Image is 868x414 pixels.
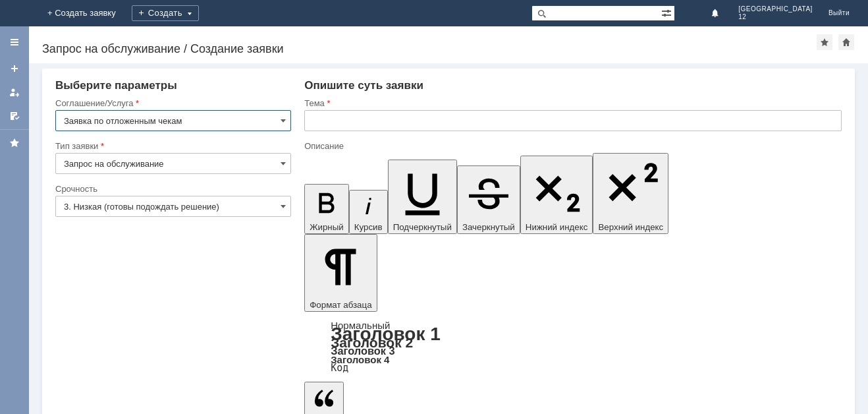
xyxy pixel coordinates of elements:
a: Заголовок 3 [331,345,394,357]
button: Курсив [349,190,388,234]
div: Тип заявки [55,142,288,150]
div: Создать [132,5,199,21]
button: Жирный [304,184,349,234]
div: Добавить в избранное [817,34,832,50]
span: 12 [738,13,813,21]
div: Формат абзаца [304,321,842,372]
button: Нижний индекс [520,156,593,234]
button: Зачеркнутый [457,165,520,234]
div: Срочность [55,185,288,193]
span: Подчеркнутый [393,222,452,232]
div: Запрос на обслуживание / Создание заявки [42,42,817,55]
a: Заголовок 4 [331,354,389,365]
div: Тема [304,99,839,107]
a: Мои заявки [4,82,25,103]
span: Выберите параметры [55,79,177,92]
span: Курсив [354,222,383,232]
span: Опишите суть заявки [304,79,423,92]
a: Код [331,362,348,374]
button: Формат абзаца [304,234,377,312]
a: Мои согласования [4,105,25,127]
a: Создать заявку [4,58,25,79]
span: Расширенный поиск [661,6,674,18]
a: Заголовок 2 [331,335,413,350]
a: Заголовок 1 [331,324,441,344]
span: Нижний индекс [526,222,588,232]
div: Соглашение/Услуга [55,99,288,107]
span: Верхний индекс [598,222,663,232]
button: Верхний индекс [593,153,668,234]
span: Формат абзаца [310,300,371,310]
span: [GEOGRAPHIC_DATA] [738,5,813,13]
div: Описание [304,142,839,150]
a: Нормальный [331,320,390,331]
span: Жирный [310,222,344,232]
span: Зачеркнутый [462,222,515,232]
button: Подчеркнутый [388,160,457,234]
div: Сделать домашней страницей [838,34,854,50]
